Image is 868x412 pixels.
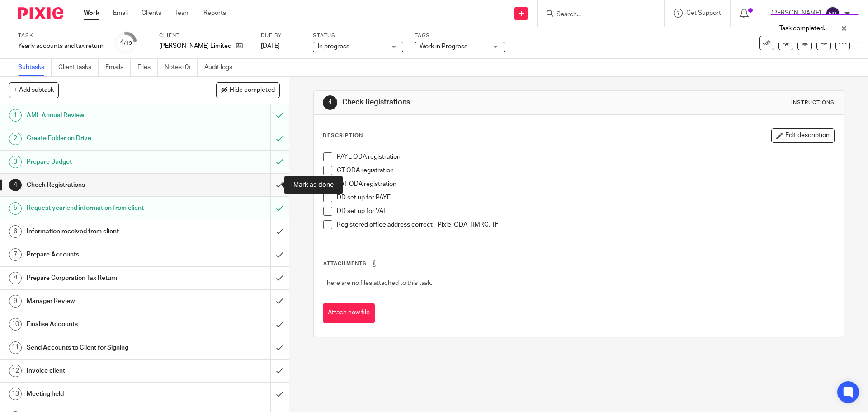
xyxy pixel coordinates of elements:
[323,95,337,110] div: 4
[337,220,834,229] p: Registered office address correct - Pixie, ODA, HMRC, TF
[124,41,132,46] small: /19
[84,9,99,18] a: Work
[313,32,403,39] label: Status
[27,248,183,261] h1: Prepare Accounts
[323,280,432,286] span: There are no files attached to this task.
[113,9,128,18] a: Email
[27,132,183,145] h1: Create Folder on Drive
[9,225,22,238] div: 6
[9,295,22,308] div: 9
[27,317,183,331] h1: Finalise Accounts
[323,261,367,266] span: Attachments
[18,32,104,39] label: Task
[337,207,834,216] p: DD set up for VAT
[9,388,22,400] div: 13
[9,272,22,284] div: 8
[27,155,183,169] h1: Prepare Budget
[261,43,280,49] span: [DATE]
[9,248,22,261] div: 7
[791,99,835,106] div: Instructions
[18,59,52,76] a: Subtasks
[261,32,302,39] label: Due by
[9,318,22,331] div: 10
[826,6,840,21] img: svg%3E
[9,109,22,122] div: 1
[175,9,190,18] a: Team
[27,364,183,378] h1: Invoice client
[9,82,59,98] button: + Add subtask
[27,225,183,238] h1: Information received from client
[230,87,275,94] span: Hide completed
[27,201,183,215] h1: Request year end information from client
[159,42,231,51] p: [PERSON_NAME] Limited
[323,132,363,139] p: Description
[165,59,198,76] a: Notes (0)
[27,109,183,122] h1: AML Annual Review
[58,59,99,76] a: Client tasks
[9,202,22,215] div: 5
[27,387,183,401] h1: Meeting held
[142,9,161,18] a: Clients
[323,303,375,323] button: Attach new file
[137,59,158,76] a: Files
[203,9,226,18] a: Reports
[337,180,834,189] p: VAT ODA registration
[204,59,239,76] a: Audit logs
[9,133,22,145] div: 2
[9,156,22,168] div: 3
[337,166,834,175] p: CT ODA registration
[159,32,250,39] label: Client
[27,341,183,355] h1: Send Accounts to Client for Signing
[771,128,835,143] button: Edit description
[337,193,834,202] p: DD set up for PAYE
[9,179,22,191] div: 4
[27,178,183,192] h1: Check Registrations
[105,59,131,76] a: Emails
[18,42,104,51] div: Yearly accounts and tax return
[415,32,505,39] label: Tags
[216,82,280,98] button: Hide completed
[779,24,825,33] p: Task completed.
[318,43,349,50] span: In progress
[27,294,183,308] h1: Manager Review
[120,38,132,48] div: 4
[342,98,598,107] h1: Check Registrations
[9,365,22,377] div: 12
[420,43,467,50] span: Work in Progress
[9,341,22,354] div: 11
[337,152,834,161] p: PAYE ODA registration
[27,271,183,285] h1: Prepare Corporation Tax Return
[18,7,63,19] img: Pixie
